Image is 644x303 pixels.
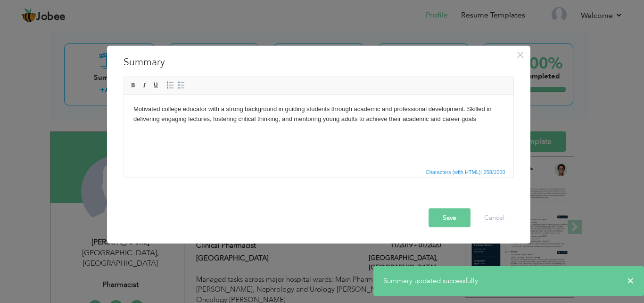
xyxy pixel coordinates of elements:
[151,80,161,90] a: Underline
[128,80,139,90] a: Bold
[165,80,175,90] a: Insert/Remove Numbered List
[513,47,528,62] button: Close
[429,208,471,227] button: Save
[176,80,187,90] a: Insert/Remove Bulleted List
[124,55,514,69] h3: Summary
[424,167,508,176] div: Statistics
[424,167,507,176] span: Characters (with HTML): 258/1000
[140,80,150,90] a: Italic
[124,95,513,165] iframe: Rich Text Editor, summaryEditor
[383,276,479,286] span: Summary updated successfully.
[475,208,514,227] button: Cancel
[627,276,634,286] span: ×
[516,46,524,63] span: ×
